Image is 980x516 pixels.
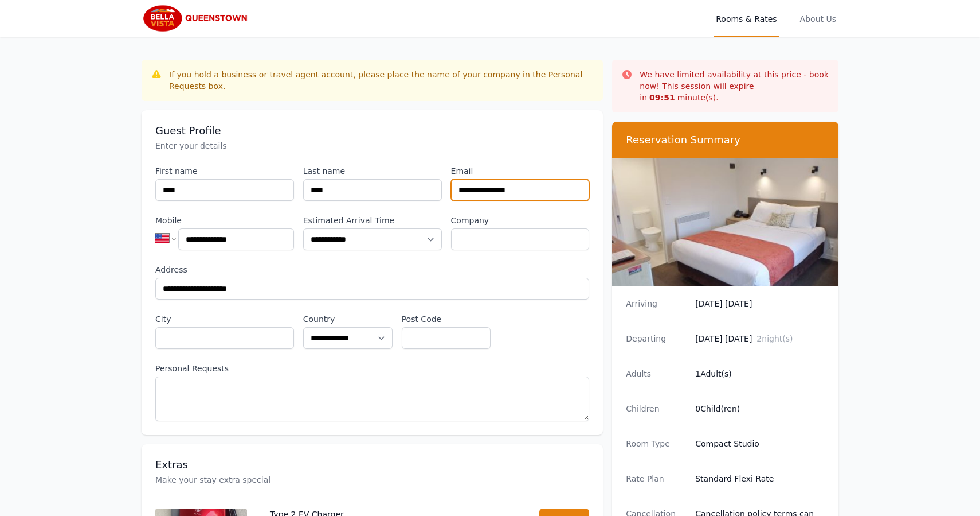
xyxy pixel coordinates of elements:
dt: Room Type [626,438,686,449]
label: Mobile [155,215,294,226]
dd: Standard Flexi Rate [695,473,825,484]
dt: Adults [626,368,686,379]
strong: 09 : 51 [649,93,675,102]
dd: [DATE] [DATE] [695,333,825,344]
dt: Rate Plan [626,473,686,484]
dd: 1 Adult(s) [695,368,825,379]
label: Country [303,313,393,325]
h3: Extras [155,458,589,472]
label: Address [155,264,589,276]
label: First name [155,165,294,177]
dd: Compact Studio [695,438,825,449]
h3: Reservation Summary [626,133,825,147]
p: Enter your details [155,140,589,152]
dd: 0 Child(ren) [695,403,825,414]
img: Bella Vista Queenstown [142,5,252,32]
p: We have limited availability at this price - book now! This session will expire in minute(s). [640,69,829,103]
p: Make your stay extra special [155,474,589,486]
span: 2 night(s) [756,334,793,343]
h3: Guest Profile [155,124,589,138]
label: Company [451,215,590,226]
label: Personal Requests [155,363,589,374]
dt: Children [626,403,686,414]
dt: Departing [626,333,686,344]
img: Compact Studio [612,158,838,286]
div: If you hold a business or travel agent account, please place the name of your company in the Pers... [169,69,594,92]
label: Post Code [402,313,491,325]
label: Email [451,165,590,177]
dd: [DATE] [DATE] [695,298,825,309]
label: Estimated Arrival Time [303,215,442,226]
dt: Arriving [626,298,686,309]
label: City [155,313,294,325]
label: Last name [303,165,442,177]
